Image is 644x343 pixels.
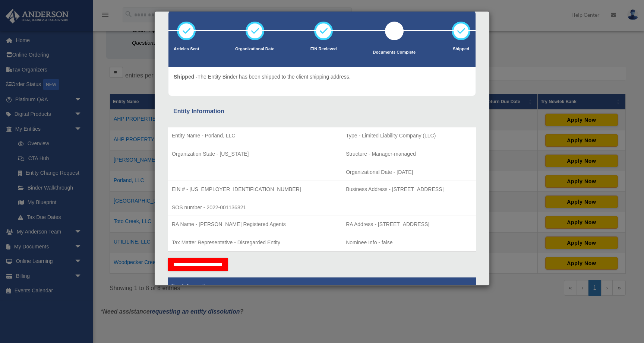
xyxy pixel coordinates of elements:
p: Type - Limited Liability Company (LLC) [346,131,472,140]
p: The Entity Binder has been shipped to the client shipping address. [174,72,351,82]
p: EIN # - [US_EMPLOYER_IDENTIFICATION_NUMBER] [172,185,338,194]
p: Structure - Manager-managed [346,149,472,159]
p: SOS number - 2022-001136821 [172,203,338,212]
p: Organizational Date [235,45,274,53]
p: Entity Name - Porland, LLC [172,131,338,140]
p: RA Name - [PERSON_NAME] Registered Agents [172,220,338,229]
div: Entity Information [173,106,471,117]
p: Business Address - [STREET_ADDRESS] [346,185,472,194]
th: Tax Information [168,277,476,295]
p: Nominee Info - false [346,238,472,247]
p: Organization State - [US_STATE] [172,149,338,159]
p: Organizational Date - [DATE] [346,168,472,177]
p: Shipped [452,45,470,53]
p: Documents Complete [373,49,416,56]
p: RA Address - [STREET_ADDRESS] [346,220,472,229]
p: EIN Recieved [310,45,337,53]
p: Tax Matter Representative - Disregarded Entity [172,238,338,247]
span: Shipped - [174,74,198,80]
p: Articles Sent [174,45,199,53]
